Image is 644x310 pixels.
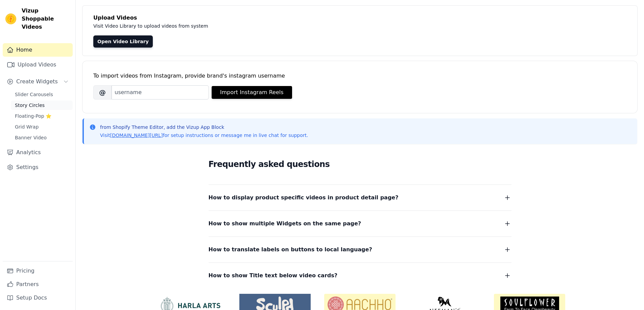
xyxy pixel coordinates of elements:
[22,7,70,31] span: Vizup Shoppable Videos
[11,90,73,99] a: Slider Carousels
[15,102,45,109] span: Story Circles
[209,245,372,254] span: How to translate labels on buttons to local language?
[3,146,73,159] a: Analytics
[15,123,39,130] span: Grid Wrap
[93,14,626,22] h4: Upload Videos
[209,158,511,171] h2: Frequently asked questions
[93,22,396,30] p: Visit Video Library to upload videos from system
[209,245,511,254] button: How to translate labels on buttons to local language?
[11,133,73,142] a: Banner Video
[209,271,338,280] span: How to show Title text below video cards?
[212,86,292,99] button: Import Instagram Reels
[3,75,73,88] button: Create Widgets
[93,35,153,48] a: Open Video Library
[100,124,308,131] p: from Shopify Theme Editor, add the Vizup App Block
[11,122,73,132] a: Grid Wrap
[11,101,73,110] a: Story Circles
[11,111,73,121] a: Floating-Pop ⭐
[112,85,209,100] input: username
[15,134,47,141] span: Banner Video
[3,58,73,72] a: Upload Videos
[15,113,51,119] span: Floating-Pop ⭐
[209,219,361,228] span: How to show multiple Widgets on the same page?
[3,161,73,174] a: Settings
[5,13,16,24] img: Vizup
[15,91,53,98] span: Slider Carousels
[209,193,511,202] button: How to display product specific videos in product detail page?
[3,278,73,291] a: Partners
[16,78,58,86] span: Create Widgets
[3,43,73,57] a: Home
[110,133,163,138] a: [DOMAIN_NAME][URL]
[100,132,308,139] p: Visit for setup instructions or message me in live chat for support.
[209,271,511,280] button: How to show Title text below video cards?
[3,264,73,278] a: Pricing
[209,219,511,228] button: How to show multiple Widgets on the same page?
[209,193,399,202] span: How to display product specific videos in product detail page?
[93,72,626,80] div: To import videos from Instagram, provide brand's instagram username
[93,85,112,100] span: @
[3,291,73,305] a: Setup Docs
